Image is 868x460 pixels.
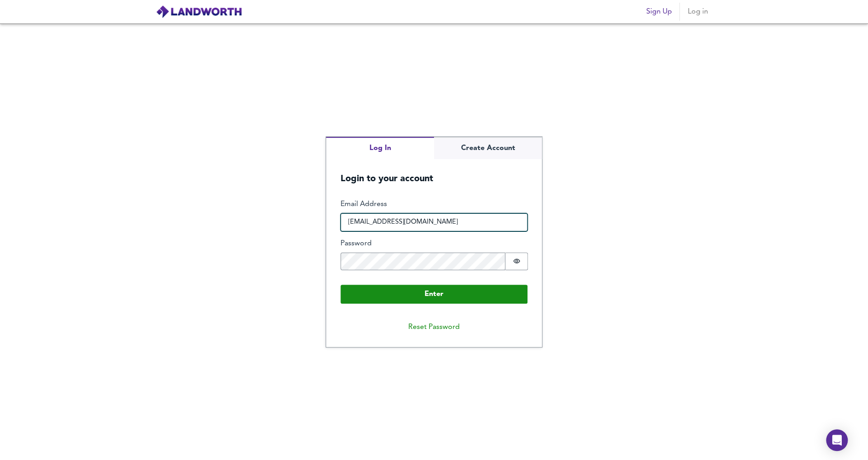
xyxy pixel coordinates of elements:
[341,239,527,249] label: Password
[156,5,242,19] img: logo
[341,213,527,231] input: e.g. joe@bloggs.com
[826,429,848,451] div: Open Intercom Messenger
[505,253,528,270] button: Show password
[683,3,712,21] button: Log in
[434,137,542,159] button: Create Account
[401,318,467,336] button: Reset Password
[687,5,709,18] span: Log in
[643,3,676,21] button: Sign Up
[341,199,527,210] label: Email Address
[326,159,542,185] h5: Login to your account
[326,137,434,159] button: Log In
[341,285,527,304] button: Enter
[646,5,672,18] span: Sign Up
